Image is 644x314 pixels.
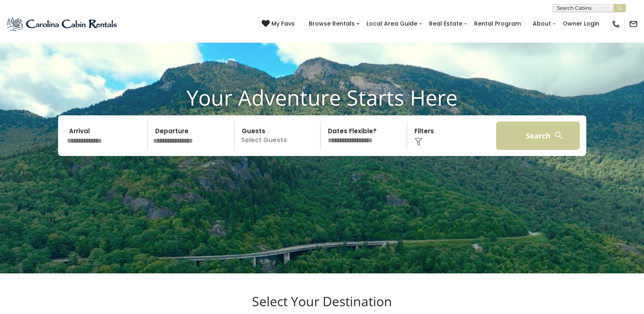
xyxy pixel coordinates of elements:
[262,19,297,28] a: My Favs
[425,17,466,30] a: Real Estate
[362,17,421,30] a: Local Area Guide
[6,16,119,32] img: Blue-2.png
[305,17,359,30] a: Browse Rentals
[414,138,423,146] img: filter--v1.png
[559,17,603,30] a: Owner Login
[496,121,580,150] button: Search
[529,17,555,30] a: About
[629,19,638,28] img: mail-regular-black.png
[470,17,525,30] a: Rental Program
[611,19,620,28] img: phone-regular-black.png
[237,121,321,150] p: Select Guests
[271,19,295,28] span: My Favs
[554,130,564,141] img: search-regular-white.png
[6,85,638,110] h1: Your Adventure Starts Here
